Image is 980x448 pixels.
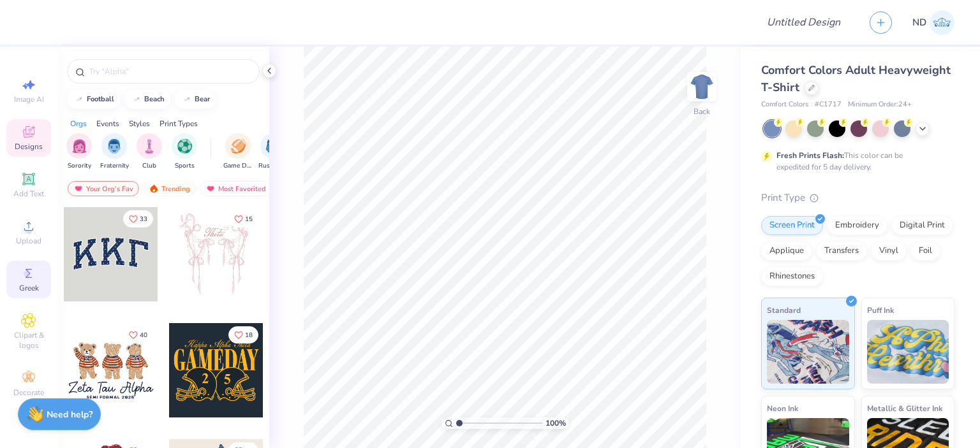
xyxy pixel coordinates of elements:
div: This color can be expedited for 5 day delivery. [776,150,933,173]
img: most_fav.gif [73,184,84,193]
div: Print Type [761,191,954,205]
div: filter for Sorority [66,133,92,171]
span: Clipart & logos [6,330,51,350]
span: Rush & Bid [258,161,288,171]
span: Sorority [68,161,91,171]
button: bear [175,90,216,109]
div: bear [195,96,210,103]
span: ND [912,15,926,30]
div: Your Org's Fav [68,181,139,196]
div: Print Types [160,118,198,129]
button: filter button [100,133,129,171]
div: Orgs [70,118,87,129]
img: Standard [767,320,849,384]
button: filter button [137,133,162,171]
span: Image AI [14,94,44,105]
div: Digital Print [891,216,953,235]
button: football [67,90,120,109]
button: filter button [172,133,197,171]
span: Minimum Order: 24 + [848,99,912,110]
span: Neon Ink [767,401,798,415]
div: football [87,96,114,103]
span: 15 [245,216,253,222]
strong: Need help? [47,408,93,421]
span: # C1717 [815,99,842,110]
div: Transfers [816,242,867,261]
span: Fraternity [100,161,129,171]
div: Styles [129,118,150,129]
div: Events [96,118,119,129]
span: Greek [19,283,39,293]
div: Vinyl [871,242,907,261]
span: Club [142,161,156,171]
img: Back [689,74,715,99]
img: trend_line.gif [131,96,142,103]
input: Untitled Design [757,10,850,35]
div: Foil [910,242,940,261]
img: Nikita Dekate [930,10,954,35]
button: filter button [223,133,253,171]
div: filter for Sports [172,133,197,171]
div: Rhinestones [761,267,823,286]
div: Screen Print [761,216,823,235]
span: Comfort Colors [761,99,808,110]
span: Decorate [13,387,44,398]
button: Like [123,210,153,228]
img: most_fav.gif [205,184,216,193]
img: Game Day Image [231,139,246,154]
img: Sports Image [177,139,192,154]
span: 18 [245,332,253,338]
span: Designs [15,141,43,152]
div: beach [144,96,165,103]
button: filter button [258,133,288,171]
span: Add Text [13,189,44,199]
span: 100 % [546,417,566,429]
div: Most Favorited [200,181,272,196]
img: Fraternity Image [107,139,121,154]
div: Embroidery [827,216,887,235]
div: filter for Game Day [223,133,253,171]
span: Sports [175,161,195,171]
img: trend_line.gif [182,96,192,103]
span: Comfort Colors Adult Heavyweight T-Shirt [761,62,951,95]
div: filter for Club [137,133,162,171]
button: Like [123,326,153,343]
button: Like [228,210,258,228]
span: Standard [767,303,801,317]
span: 40 [140,332,147,338]
span: Metallic & Glitter Ink [867,401,942,415]
strong: Fresh Prints Flash: [776,150,844,161]
button: beach [124,90,170,109]
button: Like [228,326,258,343]
div: Applique [761,242,812,261]
img: Sorority Image [72,139,87,154]
img: trend_line.gif [74,96,84,103]
img: Club Image [142,139,156,154]
div: filter for Fraternity [100,133,129,171]
div: Trending [143,181,196,196]
input: Try "Alpha" [88,65,251,78]
img: Puff Ink [867,320,949,384]
button: filter button [66,133,92,171]
a: ND [912,10,954,35]
span: Upload [16,236,41,246]
div: Back [694,106,710,117]
img: Rush & Bid Image [266,139,281,154]
img: trending.gif [149,184,159,193]
span: Game Day [223,161,253,171]
div: filter for Rush & Bid [258,133,288,171]
span: Puff Ink [867,303,894,317]
span: 33 [140,216,147,222]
